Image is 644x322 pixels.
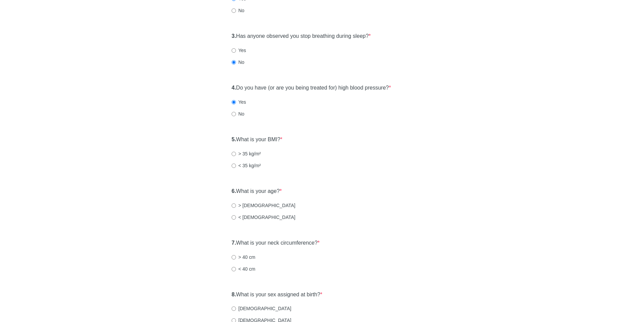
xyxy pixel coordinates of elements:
label: What is your sex assigned at birth? [232,291,323,299]
input: No [232,60,236,65]
input: < 35 kg/m² [232,164,236,168]
label: > 35 kg/m² [232,150,261,157]
strong: 4. [232,85,236,91]
label: [DEMOGRAPHIC_DATA] [232,305,291,312]
strong: 6. [232,188,236,194]
input: > [DEMOGRAPHIC_DATA] [232,203,236,208]
label: > [DEMOGRAPHIC_DATA] [232,202,295,209]
label: No [232,59,244,66]
input: > 40 cm [232,255,236,259]
label: Yes [232,47,246,54]
input: Yes [232,100,236,104]
label: What is your neck circumference? [232,239,320,247]
label: < 40 cm [232,266,255,272]
label: No [232,110,244,117]
label: < 35 kg/m² [232,162,261,169]
strong: 8. [232,292,236,297]
input: < [DEMOGRAPHIC_DATA] [232,215,236,220]
input: [DEMOGRAPHIC_DATA] [232,306,236,311]
label: Do you have (or are you being treated for) high blood pressure? [232,84,391,92]
label: > 40 cm [232,254,255,261]
label: < [DEMOGRAPHIC_DATA] [232,214,295,221]
strong: 3. [232,33,236,39]
input: < 40 cm [232,267,236,271]
strong: 7. [232,240,236,246]
input: No [232,8,236,13]
input: No [232,112,236,116]
label: Yes [232,99,246,105]
label: No [232,7,244,14]
label: What is your age? [232,188,282,195]
input: > 35 kg/m² [232,152,236,156]
strong: 5. [232,137,236,142]
input: Yes [232,48,236,53]
label: Has anyone observed you stop breathing during sleep? [232,32,371,40]
label: What is your BMI? [232,136,282,144]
